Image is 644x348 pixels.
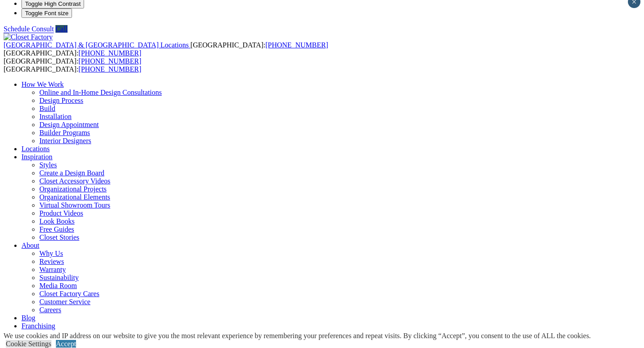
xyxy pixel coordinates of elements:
span: [GEOGRAPHIC_DATA]: [GEOGRAPHIC_DATA]: [4,57,141,73]
a: Closet Stories [39,233,79,241]
a: Design Appointment [39,121,99,128]
img: Closet Factory [4,33,53,41]
span: Toggle High Contrast [25,0,80,7]
span: [GEOGRAPHIC_DATA]: [GEOGRAPHIC_DATA]: [4,41,328,57]
a: Blog [21,314,35,322]
a: Schedule Consult [4,25,54,33]
a: Virtual Showroom Tours [39,201,110,209]
a: Free Guides [39,225,74,233]
a: About [21,242,39,249]
a: Create a Design Board [39,169,104,177]
a: Call [55,25,68,33]
a: Product Videos [39,209,83,217]
a: Organizational Projects [39,185,106,193]
a: Builder Programs [39,129,90,136]
a: [PHONE_NUMBER] [79,65,141,73]
a: Design Process [39,97,83,104]
a: Closet Accessory Videos [39,177,110,185]
a: Warranty [39,266,66,273]
div: We use cookies and IP address on our website to give you the most relevant experience by remember... [4,332,591,340]
a: Why Us [39,250,63,257]
button: Toggle Font size [21,8,72,18]
a: Organizational Elements [39,193,110,201]
a: Customer Service [39,298,90,306]
a: Reviews [39,258,64,265]
a: Closet Factory Cares [39,290,99,297]
a: Installation [39,113,72,120]
a: [PHONE_NUMBER] [79,49,141,57]
span: [GEOGRAPHIC_DATA] & [GEOGRAPHIC_DATA] Locations [4,41,189,49]
a: [GEOGRAPHIC_DATA] & [GEOGRAPHIC_DATA] Locations [4,41,191,49]
a: Inspiration [21,153,52,161]
a: Accept [56,340,76,348]
span: Toggle Font size [25,10,68,17]
a: Franchising [21,322,55,330]
a: [PHONE_NUMBER] [79,57,141,65]
a: Careers [39,306,61,314]
a: [PHONE_NUMBER] [265,41,328,49]
a: Interior Designers [39,137,91,144]
a: How We Work [21,81,64,88]
a: Cookie Settings [6,340,51,348]
a: Locations [21,145,50,153]
a: Look Books [39,217,75,225]
a: Media Room [39,282,77,289]
a: Sustainability [39,274,79,281]
a: Build [39,105,55,112]
a: Styles [39,161,57,169]
a: Online and In-Home Design Consultations [39,89,162,96]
